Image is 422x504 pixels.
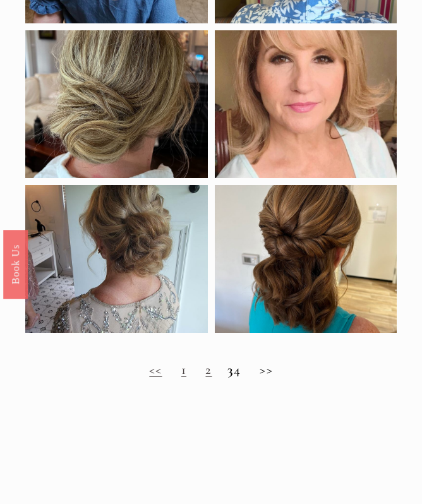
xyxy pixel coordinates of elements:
strong: 3 [227,361,234,378]
a: 1 [181,361,186,378]
a: << [149,361,162,378]
span: Wedding hairstyles for the mother of the bride— a lookbook that pulls together real inspiration f... [25,409,397,489]
a: 2 [205,361,212,378]
a: Book Us [3,230,28,299]
span: Timeless Wedding Hairstyles for the Mother of the Bride [25,383,393,436]
h2: 4 >> [25,362,397,378]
